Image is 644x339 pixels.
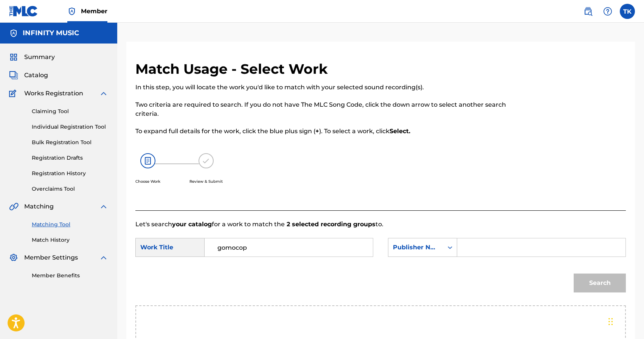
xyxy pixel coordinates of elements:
div: Help [600,4,615,19]
p: Choose Work [135,179,160,184]
form: Search Form [135,229,626,305]
img: Accounts [9,29,18,38]
a: SummarySummary [9,53,55,62]
img: help [603,7,612,16]
img: Matching [9,202,19,211]
img: Member Settings [9,253,18,262]
a: Individual Registration Tool [32,123,108,131]
strong: Select. [390,128,410,135]
a: Bulk Registration Tool [32,138,108,146]
img: Top Rightsholder [67,7,76,16]
a: Claiming Tool [32,107,108,115]
strong: + [315,128,319,135]
h2: Match Usage - Select Work [135,61,332,78]
div: User Menu [620,4,635,19]
h5: INFINITY MUSIC [23,29,79,37]
span: Summary [24,53,55,62]
a: CatalogCatalog [9,71,48,80]
a: Member Benefits [32,272,108,280]
span: Member [81,7,107,16]
p: In this step, you will locate the work you'd like to match with your selected sound recording(s). [135,83,513,92]
img: search [583,7,593,16]
img: Works Registration [9,89,19,98]
a: Registration Drafts [32,154,108,162]
p: Review & Submit [189,179,223,184]
span: Member Settings [24,253,78,262]
img: MLC Logo [9,6,38,17]
a: Public Search [580,4,596,19]
img: 173f8e8b57e69610e344.svg [199,153,214,168]
a: Matching Tool [32,221,108,229]
img: expand [99,89,108,98]
p: Two criteria are required to search. If you do not have The MLC Song Code, click the down arrow t... [135,100,513,118]
img: Catalog [9,71,18,80]
img: 26af456c4569493f7445.svg [140,153,155,168]
strong: 2 selected recording groups [285,221,376,228]
img: expand [99,253,108,262]
div: Виджет чата [606,303,644,339]
div: Publisher Name [393,243,439,252]
span: Catalog [24,71,48,80]
iframe: Chat Widget [606,303,644,339]
a: Match History [32,236,108,244]
span: Matching [24,202,54,211]
iframe: Resource Center [623,222,644,283]
strong: your catalog [172,221,212,228]
p: Let's search for a work to match the to. [135,220,626,229]
img: Summary [9,53,18,62]
a: Overclaims Tool [32,185,108,193]
img: expand [99,202,108,211]
div: Перетащить [608,310,613,333]
span: Works Registration [24,89,83,98]
p: To expand full details for the work, click the blue plus sign ( ). To select a work, click [135,127,513,136]
a: Registration History [32,169,108,177]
